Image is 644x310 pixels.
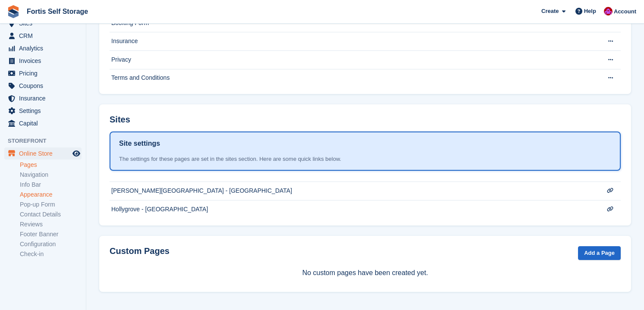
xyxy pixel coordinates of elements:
[20,240,82,248] a: Configuration
[4,42,82,54] a: menu
[20,171,82,179] a: Navigation
[119,138,160,149] h1: Site settings
[110,182,595,200] td: [PERSON_NAME][GEOGRAPHIC_DATA] - [GEOGRAPHIC_DATA]
[110,246,170,256] h2: Custom Pages
[110,268,621,278] p: No custom pages have been created yet.
[19,30,71,42] span: CRM
[19,117,71,129] span: Capital
[4,55,82,67] a: menu
[19,147,71,160] span: Online Store
[110,32,595,51] td: Insurance
[4,117,82,129] a: menu
[20,191,82,199] a: Appearance
[19,55,71,67] span: Invoices
[23,4,91,19] a: Fortis Self Storage
[19,80,71,92] span: Coupons
[110,115,130,125] h2: Sites
[19,105,71,117] span: Settings
[4,147,82,160] a: menu
[20,200,82,209] a: Pop-up Form
[20,250,82,258] a: Check-in
[71,148,82,159] a: Preview store
[19,42,71,54] span: Analytics
[614,7,636,16] span: Account
[584,7,596,16] span: Help
[20,210,82,219] a: Contact Details
[20,181,82,189] a: Info Bar
[20,161,82,169] a: Pages
[4,92,82,104] a: menu
[8,137,86,145] span: Storefront
[110,50,595,69] td: Privacy
[578,246,621,260] a: Add a Page
[20,230,82,238] a: Footer Banner
[4,80,82,92] a: menu
[4,105,82,117] a: menu
[110,200,595,218] td: Hollygrove - [GEOGRAPHIC_DATA]
[20,220,82,229] a: Reviews
[4,30,82,42] a: menu
[119,155,611,163] div: The settings for these pages are set in the sites section. Here are some quick links below.
[604,7,613,16] img: Becky Welch
[4,67,82,79] a: menu
[110,69,595,87] td: Terms and Conditions
[7,5,20,18] img: stora-icon-8386f47178a22dfd0bd8f6a31ec36ba5ce8667c1dd55bd0f319d3a0aa187defe.svg
[19,67,71,79] span: Pricing
[19,92,71,104] span: Insurance
[541,7,559,16] span: Create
